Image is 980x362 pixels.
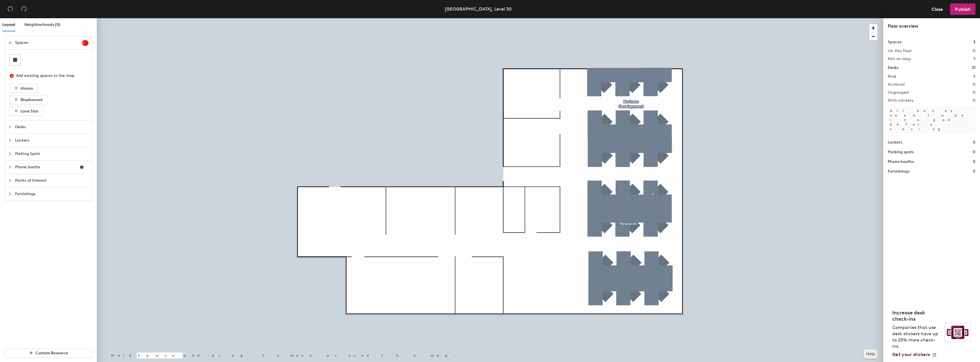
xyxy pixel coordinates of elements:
[932,7,943,12] span: Close
[9,95,48,104] button: Bluebonnet
[8,125,12,129] span: collapsed
[24,22,60,27] span: Neighborhoods (0)
[864,349,877,359] button: Help
[15,187,89,201] span: Furnishings
[973,74,975,79] h2: 3
[5,349,92,358] button: Custom Resource
[888,39,901,45] h1: Spaces
[973,159,975,165] h1: 0
[888,168,909,175] h1: Furnishings
[888,149,914,155] h1: Parking spots
[21,97,43,102] span: Bluebonnet
[9,107,44,116] button: Lone Star
[9,84,38,93] button: Alamo
[973,57,975,61] h2: 3
[888,106,975,134] p: All desks need to be in a pod before saving
[973,82,975,87] h2: 0
[8,179,12,182] span: collapsed
[945,323,971,342] img: Sticker logo
[21,109,39,114] span: Lone Star
[973,139,975,146] h1: 0
[15,147,89,160] span: Parking Spots
[8,165,12,169] span: collapsed
[888,74,896,79] h2: Pods
[927,3,948,15] button: Close
[18,3,30,15] button: Redo (⌘ + ⇧ + Z)
[15,120,89,134] span: Desks
[955,7,971,12] span: Publish
[888,23,975,30] div: Floor overview
[973,39,975,45] h1: 3
[888,159,914,165] h1: Phone booths
[888,90,909,95] h2: Ungrouped
[15,174,89,187] span: Points of Interest
[973,149,975,155] h1: 0
[15,134,89,147] span: Lockers
[892,352,930,357] span: Get your stickers
[892,324,941,349] p: Companies that use desk stickers have up to 25% more check-ins.
[82,41,89,45] span: 3
[8,152,12,156] span: collapsed
[888,82,905,87] h2: Archived
[973,90,975,95] h2: 0
[2,22,15,27] span: Layout
[888,57,911,61] h2: Not on map
[35,351,68,355] span: Custom Resource
[973,168,975,175] h1: 0
[973,49,975,53] h2: 0
[15,36,82,49] span: Spaces
[892,352,937,357] a: Get your stickers
[892,310,941,322] h4: Increase desk check-ins
[82,40,89,46] sup: 3
[972,65,975,71] h1: 21
[8,139,12,142] span: collapsed
[950,3,975,15] button: Publish
[888,139,902,146] h1: Lockers
[8,41,12,44] span: expanded
[16,73,84,79] div: Add existing spaces to the map
[8,192,12,196] span: collapsed
[445,5,512,13] div: [GEOGRAPHIC_DATA], Level 30
[973,98,975,103] h2: 0
[888,49,912,53] h2: On this floor
[10,74,14,78] span: close-circle
[21,86,33,91] span: Alamo
[15,161,75,174] span: Phone booths
[888,98,914,103] h2: With stickers
[888,65,899,71] h1: Desks
[5,3,16,15] button: Undo (⌘ + Z)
